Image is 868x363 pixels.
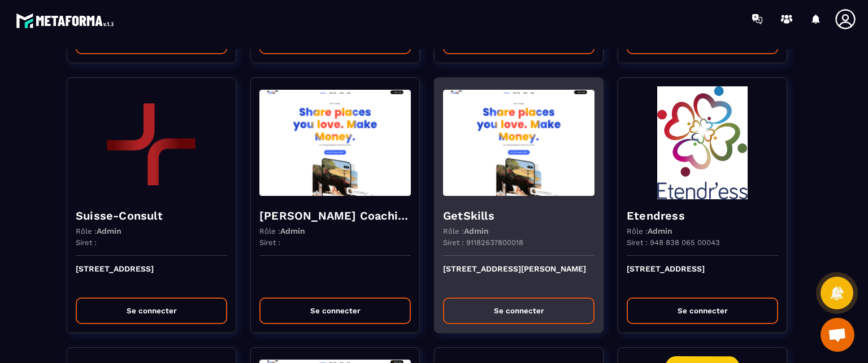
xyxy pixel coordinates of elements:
h4: [PERSON_NAME] Coaching & Development [259,208,411,224]
p: [STREET_ADDRESS] [76,264,227,289]
img: funnel-background [76,86,227,199]
img: funnel-background [443,86,594,199]
button: Se connecter [443,298,594,324]
span: Admin [648,226,672,235]
img: funnel-background [627,86,778,199]
button: Se connecter [627,298,778,324]
button: Se connecter [76,298,227,324]
p: Siret : 948 838 065 00043 [627,238,720,247]
p: Siret : [259,238,280,247]
p: Rôle : [443,226,489,235]
h4: Suisse-Consult [76,208,227,224]
img: logo [16,10,118,31]
p: Rôle : [76,226,121,235]
p: Rôle : [627,226,672,235]
span: Admin [97,226,121,235]
span: Admin [280,226,305,235]
h4: GetSkills [443,208,594,224]
p: Siret : 91182637800018 [443,238,523,247]
div: Ouvrir le chat [821,318,854,352]
button: Se connecter [259,298,411,324]
p: Siret : [76,238,97,247]
h4: Etendress [627,208,778,224]
img: funnel-background [259,86,411,199]
p: [STREET_ADDRESS] [627,264,778,289]
p: [STREET_ADDRESS][PERSON_NAME] [443,264,594,289]
p: Rôle : [259,226,305,235]
span: Admin [464,226,489,235]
